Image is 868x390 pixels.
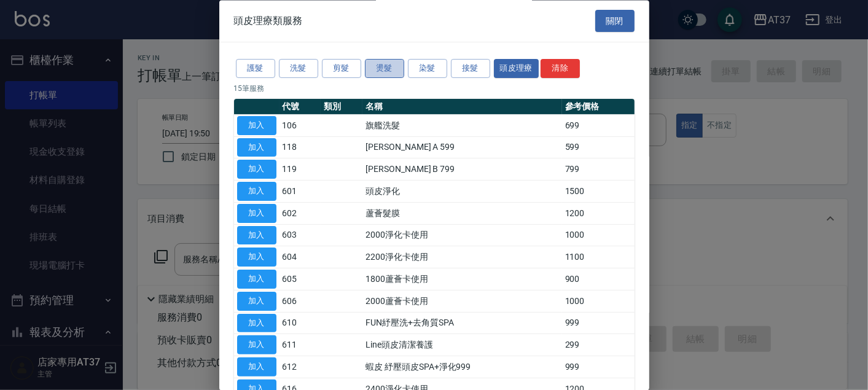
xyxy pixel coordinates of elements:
button: 加入 [237,336,276,355]
button: 加入 [237,226,276,245]
td: 1000 [562,291,635,313]
td: 1200 [562,203,635,225]
td: 1800蘆薈卡使用 [362,268,561,291]
td: 606 [280,291,321,313]
td: 1100 [562,246,635,268]
td: 蘆薈髮膜 [362,203,561,225]
button: 加入 [237,314,276,333]
td: 603 [280,225,321,247]
td: 602 [280,203,321,225]
td: 2200淨化卡使用 [362,246,561,268]
td: 旗艦洗髮 [362,115,561,137]
td: Line頭皮清潔養護 [362,334,561,356]
td: 605 [280,268,321,291]
button: 加入 [237,182,276,201]
td: 118 [280,137,321,159]
td: [PERSON_NAME] B 799 [362,158,561,181]
button: 加入 [237,160,276,179]
td: 612 [280,356,321,378]
button: 加入 [237,116,276,135]
td: 2000蘆薈卡使用 [362,291,561,313]
td: 999 [562,313,635,335]
th: 類別 [321,99,362,115]
button: 洗髮 [279,60,318,79]
button: 接髮 [451,60,490,79]
td: 604 [280,246,321,268]
td: 119 [280,158,321,181]
td: 601 [280,181,321,203]
button: 加入 [237,270,276,289]
th: 名稱 [362,99,561,115]
th: 參考價格 [562,99,635,115]
td: 1500 [562,181,635,203]
td: 1000 [562,225,635,247]
button: 加入 [237,292,276,311]
th: 代號 [280,99,321,115]
button: 護髮 [236,60,275,79]
span: 頭皮理療類服務 [234,15,303,27]
button: 關閉 [595,10,635,33]
td: 900 [562,268,635,291]
button: 加入 [237,204,276,223]
button: 燙髮 [365,60,404,79]
button: 加入 [237,358,276,377]
td: 299 [562,334,635,356]
button: 頭皮理療 [494,60,539,79]
td: 611 [280,334,321,356]
td: 999 [562,356,635,378]
button: 剪髮 [322,60,361,79]
td: FUN紓壓洗+去角質SPA [362,313,561,335]
td: [PERSON_NAME] A 599 [362,137,561,159]
button: 加入 [237,248,276,267]
td: 頭皮淨化 [362,181,561,203]
td: 699 [562,115,635,137]
button: 清除 [541,60,580,79]
td: 599 [562,137,635,159]
button: 加入 [237,138,276,157]
td: 蝦皮 紓壓頭皮SPA+淨化999 [362,356,561,378]
td: 2000淨化卡使用 [362,225,561,247]
td: 799 [562,158,635,181]
td: 610 [280,313,321,335]
p: 15 筆服務 [234,83,635,94]
button: 染髮 [408,60,447,79]
td: 106 [280,115,321,137]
